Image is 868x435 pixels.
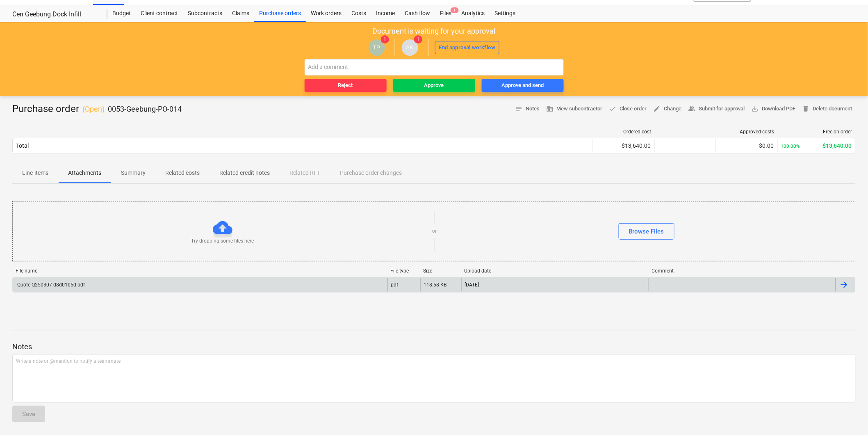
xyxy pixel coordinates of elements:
[781,142,852,149] div: $13,640.00
[609,105,617,112] span: done
[373,44,380,50] span: TP
[82,104,105,114] p: ( Open )
[254,5,306,22] a: Purchase orders
[720,129,775,135] div: Approved costs
[619,223,674,240] button: Browse Files
[654,105,661,112] span: edit
[338,81,353,90] div: Reject
[827,396,868,435] iframe: Chat Widget
[400,5,435,22] a: Cash flow
[652,268,833,274] div: Comment
[424,268,458,274] div: Size
[465,268,645,274] div: Upload date
[451,7,459,13] span: 1
[165,169,200,177] p: Related costs
[650,103,685,115] button: Change
[439,43,496,53] div: End approval workflow
[393,79,475,92] button: Approve
[543,103,606,115] button: View subcontractor
[346,5,371,22] a: Costs
[685,103,748,115] button: Submit for approval
[654,104,682,114] span: Change
[391,282,399,288] div: pdf
[219,169,270,177] p: Related credit notes
[781,129,852,135] div: Free on order
[424,81,444,90] div: Approve
[652,282,653,288] div: -
[501,81,544,90] div: Approve and send
[752,105,759,112] span: save_alt
[752,104,796,114] span: Download PDF
[435,5,456,22] a: Files1
[515,105,522,112] span: notes
[12,10,98,19] div: Cen Geebung Dock Infill
[609,104,647,114] span: Close order
[227,5,254,22] a: Claims
[369,39,385,56] div: Tejas Pawar
[424,282,447,288] div: 118.58 KB
[432,228,437,235] p: or
[12,201,857,261] div: Try dropping some files hereorBrowse Files
[546,104,603,114] span: View subcontractor
[512,103,543,115] button: Notes
[606,103,650,115] button: Close order
[482,79,564,92] button: Approve and send
[688,104,745,114] span: Submit for approval
[465,282,479,288] div: [DATE]
[414,35,422,43] span: 1
[802,105,810,112] span: delete
[12,342,856,352] p: Notes
[16,142,29,149] div: Total
[305,59,564,76] input: Add a comment
[490,5,520,22] a: Settings
[406,44,414,50] span: SK
[781,143,800,149] small: 100.00%
[22,169,48,177] p: Line-items
[688,105,696,112] span: people_alt
[597,142,651,149] div: $13,640.00
[108,104,182,114] p: 0053-Geebung-PO-014
[136,5,183,22] a: Client contract
[391,268,417,274] div: File type
[121,169,146,177] p: Summary
[381,35,389,43] span: 1
[515,104,540,114] span: Notes
[305,79,387,92] button: Reject
[435,41,500,54] button: End approval workflow
[402,39,418,56] div: Sean Keane
[720,142,774,149] div: $0.00
[16,282,85,288] div: Quote-Q250307-d8d01b5d.pdf
[435,5,456,22] div: Files
[799,103,856,115] button: Delete document
[802,104,852,114] span: Delete document
[371,5,400,22] a: Income
[306,5,346,22] a: Work orders
[191,238,254,245] p: Try dropping some files here
[546,105,554,112] span: business
[456,5,490,22] a: Analytics
[16,268,384,274] div: File name
[183,5,227,22] a: Subcontracts
[107,5,136,22] a: Budget
[68,169,101,177] p: Attachments
[629,226,664,237] div: Browse Files
[12,103,182,116] div: Purchase order
[748,103,799,115] button: Download PDF
[597,129,652,135] div: Ordered cost
[373,26,496,36] p: Document is waiting for your approval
